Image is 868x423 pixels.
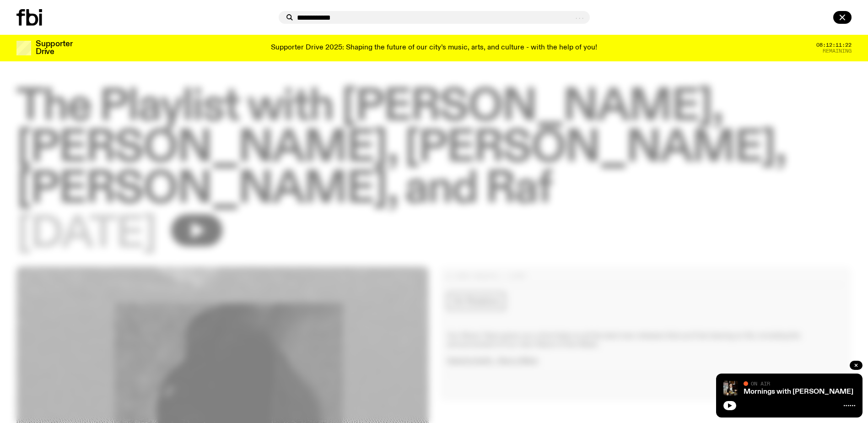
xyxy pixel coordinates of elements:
img: Sam blankly stares at the camera, brightly lit by a camera flash wearing a hat collared shirt and... [723,381,738,396]
span: . [575,13,578,21]
p: Supporter Drive 2025: Shaping the future of our city’s music, arts, and culture - with the help o... [271,44,597,52]
h3: Supporter Drive [36,40,72,56]
span: 08:12:11:22 [816,43,852,48]
a: Mornings with [PERSON_NAME] [744,388,853,396]
span: . [578,13,581,21]
span: . [581,13,584,21]
span: Remaining [823,49,852,54]
span: On Air [751,380,770,386]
